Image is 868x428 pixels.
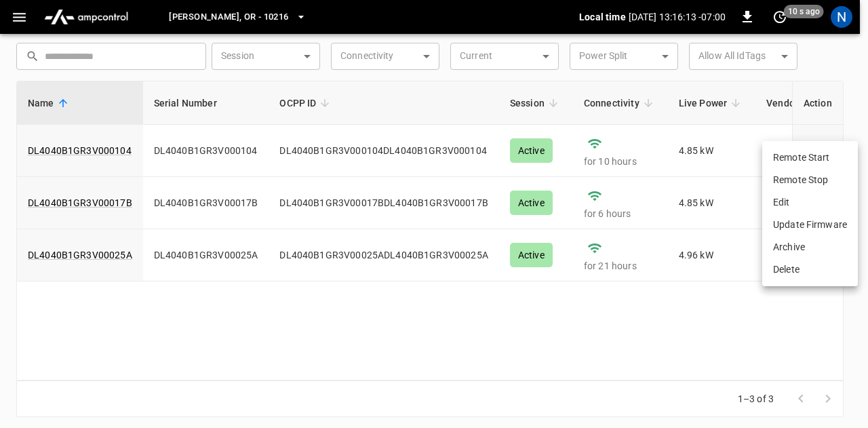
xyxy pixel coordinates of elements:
[762,214,858,236] li: Update Firmware
[762,258,858,281] li: Delete
[762,191,858,214] li: Edit
[762,169,858,191] li: Remote Stop
[762,147,858,169] li: Remote Start
[762,236,858,258] li: Archive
